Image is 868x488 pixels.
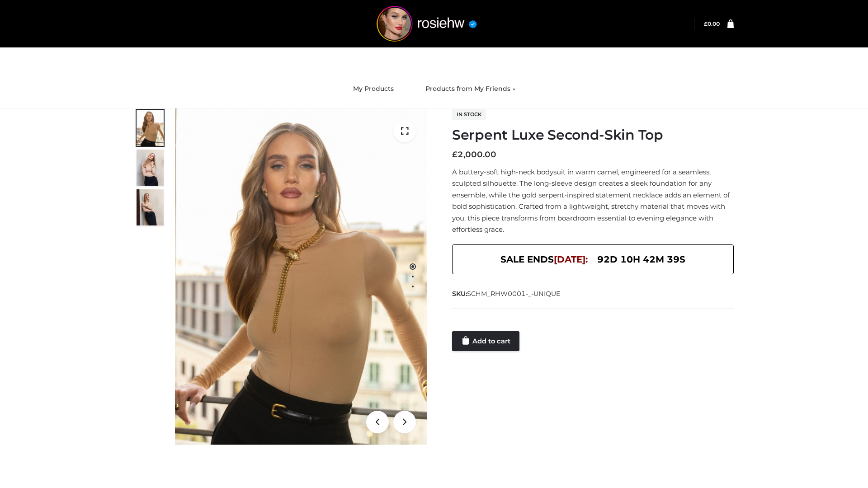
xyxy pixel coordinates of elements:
img: Screenshot-2024-10-29-at-6.26.01 PM [175,108,427,445]
img: Screenshot-2024-10-29-at-6.25.55%E2%80%AFPM.jpg [137,150,164,186]
span: In stock [452,109,486,120]
span: SCHM_RHW0001-_-UNIQUE [467,290,561,298]
a: Products from My Friends [419,79,522,99]
bdi: 2,000.00 [452,150,496,160]
p: A buttery-soft high-neck bodysuit in warm camel, engineered for a seamless, sculpted silhouette. ... [452,166,734,235]
h1: Serpent Luxe Second-Skin Top [452,127,734,143]
span: £ [452,150,458,160]
span: 92d 10h 42m 39s [597,252,685,267]
img: Screenshot-2024-10-29-at-6.26.12%E2%80%AFPM.jpg [137,189,164,225]
span: [DATE]: [554,254,588,265]
div: SALE ENDS [452,244,734,274]
a: Add to cart [452,331,519,351]
a: £0.00 [704,20,720,27]
a: My Products [346,79,401,99]
img: rosiehw [359,6,495,42]
img: Screenshot-2024-10-29-at-6.26.01%E2%80%AFPM.jpg [137,110,164,146]
span: £ [704,20,708,27]
span: SKU: [452,288,561,299]
bdi: 0.00 [704,20,720,27]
